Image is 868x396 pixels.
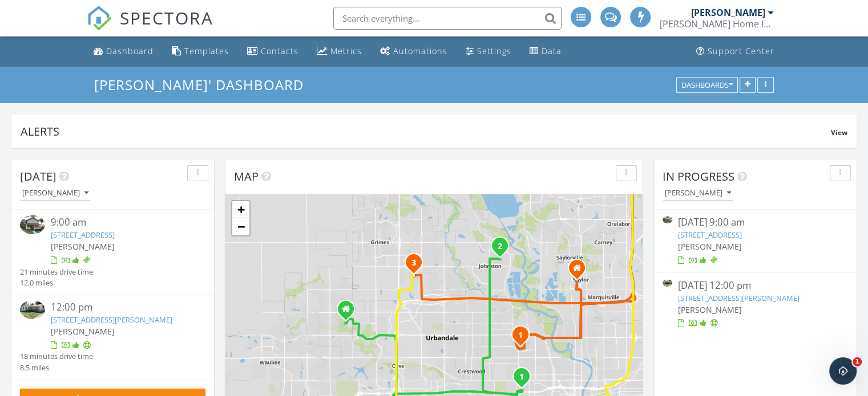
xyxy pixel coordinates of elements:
i: 2 [498,243,502,251]
button: [PERSON_NAME] [20,186,91,201]
div: [DATE] 12:00 pm [678,279,833,293]
div: Metrics [330,46,362,56]
a: SPECTORA [87,15,213,39]
span: 1 [853,357,862,366]
div: Data [542,46,562,56]
div: Wiemann Home Inspection [660,18,774,30]
a: 12:00 pm [STREET_ADDRESS][PERSON_NAME] [PERSON_NAME] 18 minutes drive time 8.5 miles [20,300,205,373]
span: [PERSON_NAME] [678,241,742,252]
img: The Best Home Inspection Software - Spectora [87,6,112,31]
div: 12:00 pm [51,300,190,315]
div: Settings [477,46,511,56]
div: Dashboards [681,81,733,89]
div: 4011 147th Street, Urbandale Iowa 50323 [346,309,353,316]
img: 9540205%2Fcover_photos%2FO0tk3wkBTNhCnhujnxOP%2Fsmall.jpg [663,216,672,223]
img: 9524330%2Freports%2F5594792a-43e2-488e-8dcd-9a4e392d1f63%2Fcover_photos%2FvHPu4V7B8XzZ3qHPiXFL%2F... [663,279,672,287]
iframe: Intercom live chat [829,357,857,385]
span: View [831,128,847,137]
a: 9:00 am [STREET_ADDRESS] [PERSON_NAME] 21 minutes drive time 12.0 miles [20,215,205,288]
div: 9:00 am [51,215,190,230]
a: Templates [167,41,233,62]
div: 21 minutes drive time [20,267,93,277]
a: [PERSON_NAME]' Dashboard [94,75,313,94]
a: Settings [461,41,516,62]
div: Dashboard [106,46,154,56]
div: 901 40th St, Des Moines, IA 50312 [522,376,528,383]
span: [PERSON_NAME] [51,241,115,252]
div: 8.5 miles [20,362,93,373]
div: 18 minutes drive time [20,351,93,362]
a: Contacts [243,41,303,62]
i: 1 [518,332,523,340]
a: [STREET_ADDRESS][PERSON_NAME] [51,315,172,325]
i: 3 [411,259,416,267]
a: Support Center [692,41,779,62]
div: [DATE] 9:00 am [678,215,833,230]
span: [PERSON_NAME] [51,326,115,337]
div: Templates [184,46,229,56]
div: Automations [393,46,447,56]
span: [DATE] [20,169,56,184]
img: 9540205%2Fcover_photos%2FO0tk3wkBTNhCnhujnxOP%2Fsmall.jpg [20,215,45,234]
a: Metrics [312,41,366,62]
div: 5674 NW 3rd Court, Des Moines IA 50313 [577,268,584,275]
div: [PERSON_NAME] [691,7,765,18]
span: In Progress [663,169,734,184]
a: [DATE] 12:00 pm [STREET_ADDRESS][PERSON_NAME] [PERSON_NAME] [663,279,848,329]
div: Contacts [261,46,298,56]
a: Automations (Advanced) [376,41,452,62]
a: Data [525,41,566,62]
div: [PERSON_NAME] [665,189,731,197]
i: 1 [519,373,524,381]
span: [PERSON_NAME] [678,304,742,315]
span: Map [234,169,259,184]
div: Alerts [21,124,831,139]
span: SPECTORA [120,6,213,30]
img: 9524330%2Freports%2F5594792a-43e2-488e-8dcd-9a4e392d1f63%2Fcover_photos%2FvHPu4V7B8XzZ3qHPiXFL%2F... [20,300,45,319]
div: 12.0 miles [20,277,93,288]
a: [DATE] 9:00 am [STREET_ADDRESS] [PERSON_NAME] [663,215,848,266]
input: Search everything... [333,7,562,30]
div: 4027 Fagen Dr , Des Moines, IA 50310 [520,334,527,341]
a: [STREET_ADDRESS] [51,230,115,240]
button: [PERSON_NAME] [663,186,733,201]
a: [STREET_ADDRESS][PERSON_NAME] [678,293,800,303]
a: [STREET_ADDRESS] [678,230,742,240]
div: 5204 NW 64th Pl , Johnston, IA 50131 [500,246,507,252]
div: 10418 Stonebridge Dr, Johnston, IA 50131 [414,262,421,269]
a: Dashboard [89,41,158,62]
a: Zoom out [232,218,249,235]
button: Dashboards [676,77,738,93]
div: Support Center [708,46,774,56]
a: Zoom in [232,201,249,218]
div: [PERSON_NAME] [22,189,88,197]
